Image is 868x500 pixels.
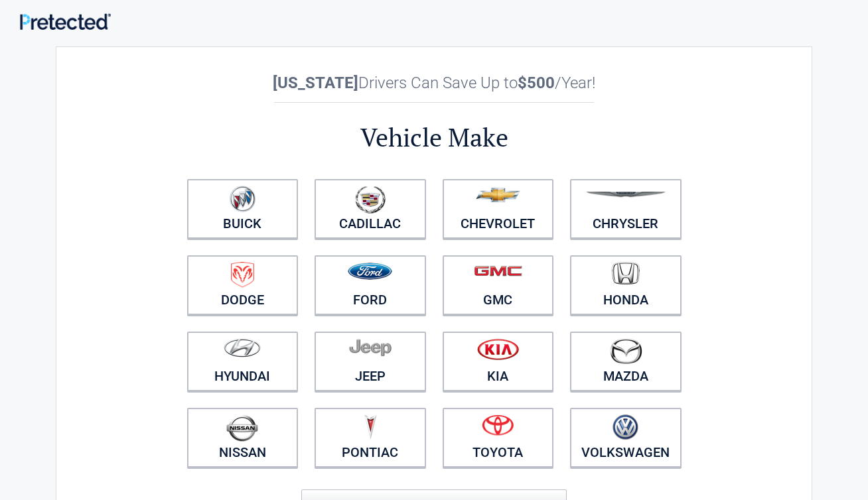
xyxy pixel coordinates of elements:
[187,255,299,315] a: Dodge
[315,255,426,315] a: Ford
[443,179,554,239] a: Chevrolet
[315,408,426,468] a: Pontiac
[226,414,258,442] img: nissan
[315,332,426,391] a: Jeep
[613,414,638,440] img: volkswagen
[443,332,554,391] a: Kia
[482,414,514,436] img: toyota
[231,262,254,288] img: dodge
[187,408,299,468] a: Nissan
[585,192,666,198] img: chrysler
[364,414,377,440] img: pontiac
[230,186,255,212] img: buick
[443,408,554,468] a: Toyota
[355,186,386,214] img: cadillac
[179,74,689,92] h2: Drivers Can Save Up to /Year
[179,121,689,155] h2: Vehicle Make
[349,338,392,357] img: jeep
[187,332,299,391] a: Hyundai
[20,13,111,30] img: Main Logo
[224,338,261,357] img: hyundai
[570,179,682,239] a: Chrysler
[187,179,299,239] a: Buick
[477,338,519,360] img: kia
[443,255,554,315] a: GMC
[570,408,682,468] a: Volkswagen
[570,255,682,315] a: Honda
[348,263,392,280] img: ford
[273,74,358,92] b: [US_STATE]
[612,262,640,285] img: honda
[609,338,642,364] img: mazda
[570,332,682,391] a: Mazda
[315,179,426,239] a: Cadillac
[518,74,555,92] b: $500
[474,265,522,277] img: gmc
[476,188,520,202] img: chevrolet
